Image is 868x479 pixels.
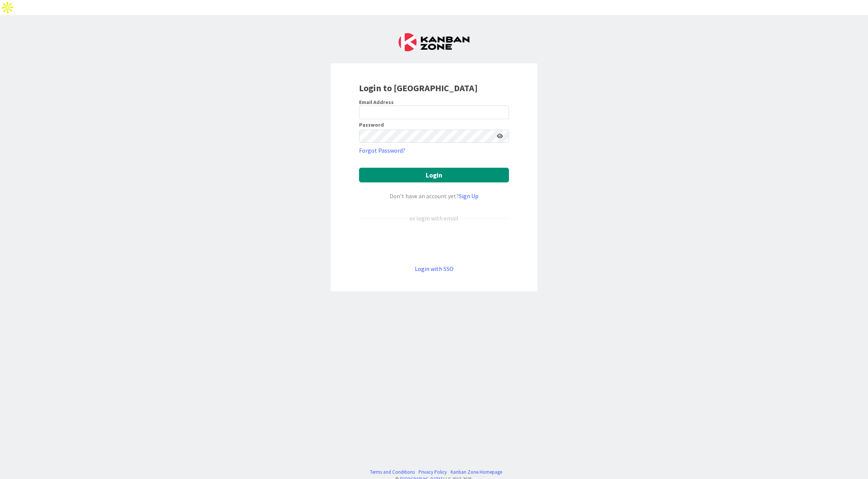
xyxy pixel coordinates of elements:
div: or login with email [408,214,460,223]
a: Terms and Conditions [370,468,415,476]
b: Login to [GEOGRAPHIC_DATA] [359,82,478,94]
button: Login [359,168,509,182]
a: Privacy Policy [419,468,447,476]
a: Forgot Password? [359,146,405,155]
label: Password [359,122,384,127]
a: Login with SSO [415,265,454,272]
iframe: Sign in with Google Button [355,235,513,252]
img: Kanban Zone [399,33,469,51]
label: Email Address [359,99,394,106]
div: Don’t have an account yet? [359,191,509,200]
a: Kanban Zone Homepage [451,468,502,476]
a: Sign Up [459,192,478,200]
